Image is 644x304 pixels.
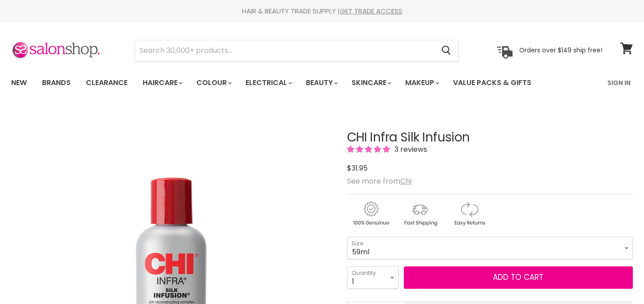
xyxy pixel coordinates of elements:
[340,6,402,16] a: GET TRADE ACCESS
[136,73,188,92] a: Haircare
[35,73,77,92] a: Brands
[602,73,636,92] a: Sign In
[345,73,397,92] a: Skincare
[347,131,633,145] h1: CHI Infra Silk Infusion
[446,73,538,92] a: Value Packs & Gifts
[404,266,633,289] button: Add to cart
[347,176,411,186] span: See more from
[190,73,237,92] a: Colour
[392,144,427,154] span: 3 reviews
[400,176,411,186] a: Chi
[79,73,134,92] a: Clearance
[396,200,444,227] img: shipping.gif
[347,163,368,173] span: $31.95
[398,73,445,92] a: Makeup
[434,40,458,61] button: Search
[239,73,297,92] a: Electrical
[493,272,543,283] span: Add to cart
[299,73,343,92] a: Beauty
[347,200,394,227] img: genuine.gif
[347,266,398,289] select: Quantity
[135,40,458,61] form: Product
[347,144,392,154] span: 5.00 stars
[519,46,602,54] p: Orders over $149 ship free!
[4,70,570,96] ul: Main menu
[4,73,34,92] a: New
[445,200,493,227] img: returns.gif
[135,40,434,61] input: Search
